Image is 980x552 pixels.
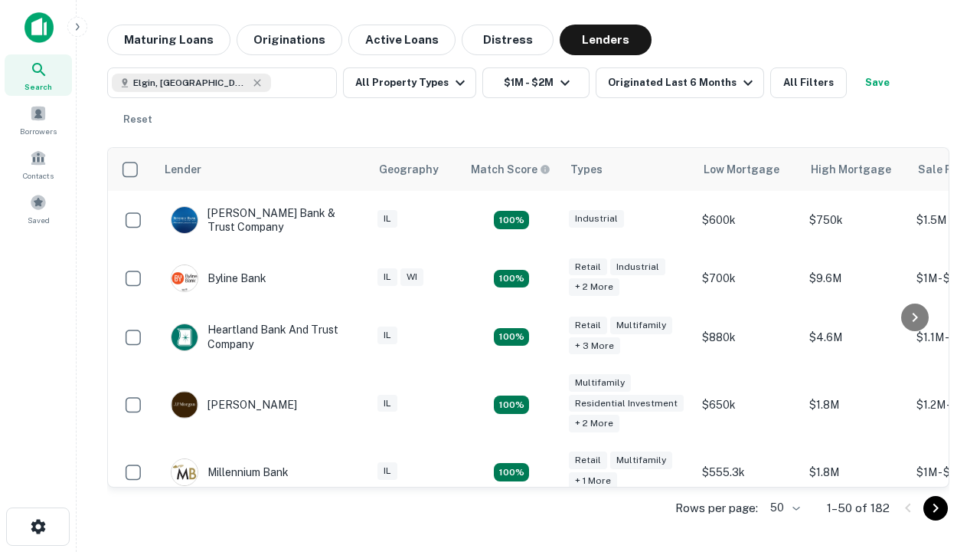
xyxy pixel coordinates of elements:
td: $4.6M [802,307,909,366]
div: Heartland Bank And Trust Company [171,323,354,350]
p: Rows per page: [675,499,758,517]
th: Geography [370,148,462,191]
div: Matching Properties: 28, hasApolloMatch: undefined [494,211,529,229]
img: capitalize-icon.png [24,12,54,43]
div: Residential Investment [569,395,684,412]
iframe: Chat Widget [903,380,980,454]
div: IL [377,327,397,344]
div: + 2 more [569,278,619,296]
th: Low Mortgage [694,148,802,191]
div: 50 [764,497,802,519]
img: picture [171,324,198,350]
div: Matching Properties: 19, hasApolloMatch: undefined [494,270,529,288]
img: picture [171,392,198,418]
th: Lender [155,148,370,191]
div: Lender [165,160,201,179]
button: $1M - $2M [482,67,590,98]
span: Search [24,80,52,93]
td: $650k [694,366,802,444]
div: Originated Last 6 Months [608,74,757,92]
div: IL [377,210,397,228]
td: $555.3k [694,443,802,501]
div: WI [400,268,423,286]
div: Industrial [610,258,665,276]
div: IL [377,462,397,480]
th: Capitalize uses an advanced AI algorithm to match your search with the best lender. The match sco... [462,148,561,191]
a: Search [5,54,72,96]
span: Elgin, [GEOGRAPHIC_DATA], [GEOGRAPHIC_DATA] [133,76,248,90]
button: Go to next page [923,496,948,521]
a: Saved [5,188,72,229]
button: All Property Types [343,67,476,98]
h6: Match Score [471,161,547,178]
div: Multifamily [569,374,631,392]
td: $1.8M [802,443,909,501]
td: $600k [694,191,802,249]
div: Matching Properties: 25, hasApolloMatch: undefined [494,396,529,414]
div: [PERSON_NAME] Bank & Trust Company [171,206,354,234]
div: + 2 more [569,415,619,432]
div: Geography [379,160,439,179]
div: + 1 more [569,472,617,490]
img: picture [171,265,198,291]
th: High Mortgage [802,148,909,191]
div: Multifamily [610,317,672,334]
div: Matching Properties: 16, hasApolloMatch: undefined [494,463,529,481]
th: Types [561,148,694,191]
button: Distress [462,25,554,55]
button: Originated Last 6 Months [596,67,764,98]
div: Matching Properties: 19, hasApolloMatch: undefined [494,328,529,347]
div: Capitalize uses an advanced AI algorithm to match your search with the best lender. The match sco... [471,161,550,178]
button: Reset [113,104,162,135]
button: Active Loans [348,25,456,55]
button: Maturing Loans [107,25,230,55]
div: Retail [569,452,607,469]
a: Contacts [5,143,72,185]
button: All Filters [770,67,847,98]
img: picture [171,459,198,485]
div: Multifamily [610,452,672,469]
span: Saved [28,214,50,226]
div: High Mortgage [811,160,891,179]
span: Contacts [23,169,54,182]
div: Millennium Bank [171,458,289,486]
span: Borrowers [20,125,57,137]
button: Originations [237,25,342,55]
div: + 3 more [569,337,620,355]
button: Save your search to get updates of matches that match your search criteria. [853,67,902,98]
button: Lenders [560,25,652,55]
td: $9.6M [802,249,909,307]
p: 1–50 of 182 [827,499,890,517]
div: Byline Bank [171,264,266,292]
td: $750k [802,191,909,249]
td: $880k [694,307,802,366]
div: IL [377,395,397,412]
a: Borrowers [5,99,72,140]
img: picture [171,207,198,233]
div: Retail [569,317,607,334]
td: $700k [694,249,802,307]
div: IL [377,268,397,286]
div: Industrial [569,210,624,228]
div: Retail [569,258,607,276]
div: Types [570,160,603,179]
div: [PERSON_NAME] [171,391,297,419]
td: $1.8M [802,366,909,444]
div: Low Mortgage [704,160,779,179]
